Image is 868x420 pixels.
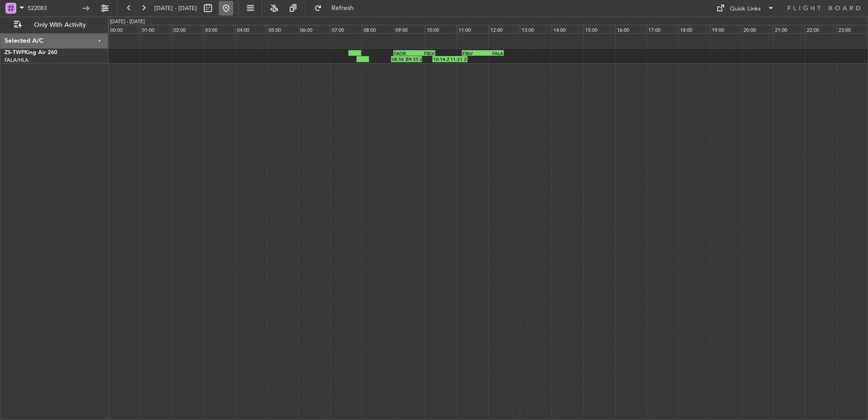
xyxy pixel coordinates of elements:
div: 09:55 Z [406,56,421,62]
button: Quick Links [712,1,779,15]
div: 03:00 [203,25,235,33]
span: Only With Activity [24,22,96,28]
div: Quick Links [730,5,761,14]
div: 07:00 [330,25,362,33]
div: 01:00 [140,25,172,33]
div: FALA [483,50,503,56]
div: 00:00 [108,25,140,33]
div: 02:00 [172,25,203,33]
div: 05:00 [267,25,299,33]
div: 15:00 [583,25,615,33]
a: FALA/HLA [5,57,29,64]
div: 14:00 [552,25,583,33]
div: FBLV [414,50,434,56]
button: Only With Activity [10,18,99,32]
div: 08:56 Z [392,56,407,62]
div: [DATE] - [DATE] [110,18,145,26]
div: 12:00 [488,25,520,33]
div: 10:14 Z [433,56,450,62]
div: 06:00 [298,25,330,33]
button: Refresh [310,1,365,15]
div: 16:00 [615,25,647,33]
a: ZS-TWPKing Air 260 [5,50,57,55]
div: 13:00 [520,25,552,33]
div: 17:00 [646,25,678,33]
span: [DATE] - [DATE] [154,4,197,12]
div: 22:00 [805,25,837,33]
div: 08:00 [362,25,394,33]
div: 18:00 [678,25,710,33]
div: FAOR [394,50,414,56]
div: 10:00 [425,25,457,33]
div: 11:00 [457,25,488,33]
div: 19:00 [710,25,742,33]
input: Trip Number [28,1,80,15]
span: ZS-TWP [5,50,25,55]
div: 21:00 [773,25,805,33]
div: 09:00 [394,25,425,33]
div: 11:21 Z [450,56,467,62]
div: 20:00 [742,25,774,33]
span: Refresh [324,5,362,11]
div: FBLV [463,50,483,56]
